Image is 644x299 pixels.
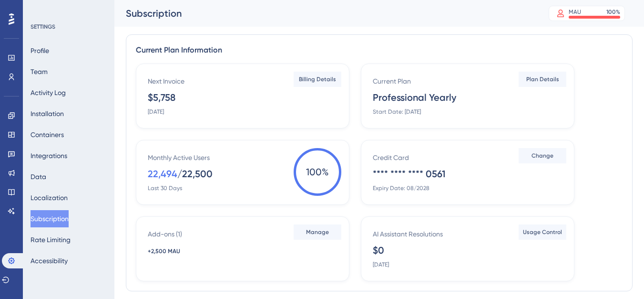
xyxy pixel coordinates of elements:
button: Containers [31,126,64,143]
button: Integrations [31,147,67,164]
div: Subscription [126,7,525,20]
div: Credit Card [373,152,409,163]
span: Billing Details [299,75,336,83]
button: Data [31,168,46,185]
button: Activity Log [31,84,66,101]
button: Billing Details [294,72,341,87]
div: Last 30 Days [148,184,182,192]
button: Team [31,63,48,80]
button: Localization [31,189,68,206]
span: Plan Details [526,75,559,83]
span: Manage [306,228,329,236]
div: [DATE] [373,261,389,268]
button: Change [519,148,566,163]
span: 100 % [294,148,341,196]
span: Change [532,152,553,160]
div: Current Plan [373,75,411,87]
div: Next Invoice [148,75,184,87]
div: +2,500 MAU [148,247,197,255]
div: MAU [569,8,581,16]
div: Current Plan Information [136,44,623,56]
button: Plan Details [519,72,566,87]
div: [DATE] [148,108,164,116]
div: SETTINGS [31,23,108,31]
button: Subscription [31,210,69,227]
div: Expiry Date: 08/2028 [373,184,429,192]
div: Professional Yearly [373,91,456,104]
button: Profile [31,42,49,59]
span: Usage Control [523,228,562,236]
div: 22,494 [148,167,177,181]
button: Manage [294,224,341,240]
div: Start Date: [DATE] [373,108,421,116]
button: Accessibility [31,252,68,269]
div: Add-ons ( 1 ) [148,228,182,240]
div: AI Assistant Resolutions [373,228,443,240]
div: $5,758 [148,91,175,104]
div: Monthly Active Users [148,152,210,163]
div: 100 % [606,8,620,16]
div: / 22,500 [177,167,213,181]
div: $0 [373,244,384,257]
button: Usage Control [519,224,566,240]
button: Rate Limiting [31,231,71,248]
button: Installation [31,105,64,122]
